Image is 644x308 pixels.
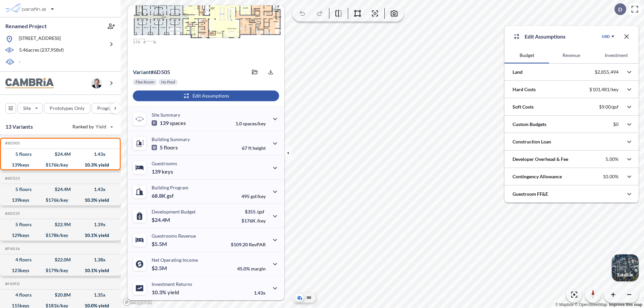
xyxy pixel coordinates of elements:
[4,141,20,145] h5: Click to copy the code
[241,209,266,214] p: $355
[612,254,639,281] button: Switcher ImageSatellite
[241,218,266,224] p: $176K
[23,105,31,112] p: Site
[133,90,279,101] button: Edit Assumptions
[4,246,20,251] h5: Click to copy the code
[136,79,154,85] p: Flex Room
[513,138,551,145] p: Construction Loan
[91,78,102,88] img: user logo
[167,289,179,296] span: yield
[152,281,192,287] p: Investment Returns
[92,103,128,114] button: Program
[296,294,304,302] button: Aerial View
[254,290,266,296] p: 1.43x
[133,69,151,75] span: Variant
[595,69,619,75] p: $2,855,494
[162,168,173,175] span: keys
[612,254,639,281] img: Switcher Image
[97,105,116,112] p: Program
[67,121,117,132] button: Ranked by Yield
[133,69,170,75] p: # 6d505
[152,112,180,118] p: Site Summary
[152,257,198,263] p: Net Operating Income
[251,266,266,271] span: margin
[152,289,179,296] p: 10.3%
[243,121,266,126] span: spaces/key
[603,174,619,180] p: 10.00%
[613,121,619,127] p: $0
[305,294,313,302] button: Site Plan
[152,209,196,214] p: Development Budget
[605,156,619,162] p: 5.00%
[152,217,171,223] p: $24.4M
[249,242,266,247] span: RevPAR
[599,104,619,110] p: $9.00/gsf
[96,123,107,130] span: Yield
[555,302,574,307] a: Mapbox
[504,47,549,63] button: Budget
[5,22,47,30] p: Renamed Project
[617,272,633,278] p: Satellite
[251,193,266,199] span: gsf/key
[152,185,189,190] p: Building Program
[123,298,152,306] a: Mapbox homepage
[513,121,546,128] p: Custom Budgets
[5,78,54,88] img: BrandImage
[513,191,548,197] p: Guestroom FF&E
[235,121,266,126] p: 1.0
[152,144,178,151] p: 5
[4,211,20,216] h5: Click to copy the code
[50,105,85,112] p: Prototypes Only
[513,173,562,180] p: Contingency Allowance
[237,266,266,271] p: 45.0%
[575,302,607,307] a: OpenStreetMap
[19,47,64,54] p: 5.46 acres ( 237,958 sf)
[5,123,33,131] p: 13 Variants
[549,47,594,63] button: Revenue
[19,35,61,43] p: [STREET_ADDRESS]
[44,103,90,114] button: Prototypes Only
[253,145,266,151] span: height
[602,34,610,39] div: USD
[513,69,523,75] p: Land
[152,265,168,271] p: $2.5M
[152,120,186,126] p: 139
[170,120,186,126] span: spaces
[609,302,642,307] a: Improve this map
[17,103,43,114] button: Site
[19,58,20,66] p: -
[4,282,20,286] h5: Click to copy the code
[164,144,178,151] span: floors
[513,104,534,110] p: Soft Costs
[257,218,266,224] span: /key
[594,47,639,63] button: Investment
[248,145,252,151] span: ft
[152,168,173,175] p: 139
[152,161,177,166] p: Guestrooms
[242,145,266,151] p: 67
[241,193,266,199] p: 495
[167,192,174,199] span: gsf
[152,192,174,199] p: 68.8K
[257,209,264,214] span: /gsf
[589,86,619,93] p: $101,481/key
[152,233,196,239] p: Guestrooms Revenue
[161,79,175,85] p: No Pool
[525,33,566,41] p: Edit Assumptions
[4,176,20,181] h5: Click to copy the code
[152,136,190,142] p: Building Summary
[152,241,168,247] p: $5.5M
[513,156,568,163] p: Developer Overhead & Fee
[231,242,266,247] p: $109.20
[618,6,622,12] p: D
[513,86,536,93] p: Hard Costs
